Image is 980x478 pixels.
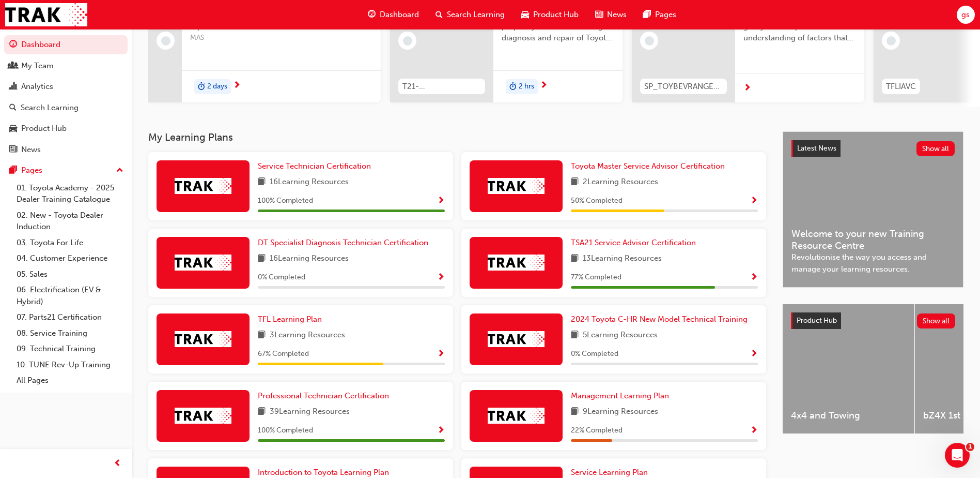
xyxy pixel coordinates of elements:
span: 67 % Completed [258,348,309,360]
img: Trak [175,408,231,424]
span: Latest News [797,144,836,153]
span: Service Learning Plan [571,468,648,477]
span: prev-icon [114,457,121,470]
span: 0 % Completed [571,348,618,360]
a: Product HubShow all [791,312,955,329]
span: gs [961,9,970,21]
span: Introduction to Toyota Learning Plan [258,468,389,477]
img: Trak [175,178,231,194]
a: 03. Toyota For Life [12,235,128,251]
span: 2024 Toyota C-HR New Model Technical Training [571,315,748,324]
span: 2 days [207,81,227,93]
button: Pages [4,161,128,180]
a: news-iconNews [587,4,635,25]
span: guage-icon [368,8,376,21]
span: TFLIAVC [886,81,916,93]
span: TFL Learning Plan [258,315,322,324]
span: 2 hrs [519,81,534,93]
span: 39 Learning Resources [270,406,350,419]
button: Show Progress [750,271,758,284]
span: 22 % Completed [571,425,623,437]
a: Management Learning Plan [571,390,673,402]
a: 01. Toyota Academy - 2025 Dealer Training Catalogue [12,180,128,207]
span: Show Progress [750,197,758,206]
a: Search Learning [4,98,128,117]
span: learningRecordVerb_NONE-icon [161,36,170,46]
span: 16 Learning Resources [270,176,349,189]
a: search-iconSearch Learning [427,4,513,25]
span: Toyota Master Service Advisor Certification [571,161,725,171]
span: duration-icon [509,80,517,94]
span: Service Technician Certification [258,161,371,171]
span: 0 % Completed [258,272,305,283]
img: Trak [488,255,545,271]
h3: My Learning Plans [148,131,766,143]
a: pages-iconPages [635,4,685,25]
a: 10. TUNE Rev-Up Training [12,357,128,373]
span: people-icon [9,62,17,71]
span: 50 % Completed [571,195,623,207]
span: chart-icon [9,82,17,92]
span: news-icon [9,145,17,155]
a: DT Specialist Diagnosis Technician Certification [258,237,432,249]
span: 5 Learning Resources [583,329,658,342]
a: All Pages [12,372,128,389]
span: book-icon [258,406,266,419]
a: 06. Electrification (EV & Hybrid) [12,282,128,309]
a: 2024 Toyota C-HR New Model Technical Training [571,313,752,325]
span: duration-icon [198,80,205,94]
span: DT Specialist Diagnosis Technician Certification [258,238,428,247]
span: SP_TOYBEVRANGE_EL [644,81,723,93]
a: Service Technician Certification [258,160,375,172]
img: Trak [488,331,545,347]
span: News [607,9,627,21]
span: Dashboard [380,9,419,21]
a: TSA21 Service Advisor Certification [571,237,700,249]
div: Pages [21,165,42,176]
span: Show Progress [750,426,758,436]
span: 4x4 and Towing [791,410,906,422]
a: 05. Sales [12,266,128,282]
a: Toyota Master Service Advisor Certification [571,160,729,172]
span: Show Progress [750,350,758,359]
span: book-icon [258,252,266,265]
span: 1 [966,443,974,451]
img: Trak [175,255,231,271]
span: 100 % Completed [258,425,313,437]
span: book-icon [571,406,579,419]
span: pages-icon [9,166,17,175]
span: 3 Learning Resources [270,329,345,342]
a: Latest NewsShow allWelcome to your new Training Resource CentreRevolutionise the way you access a... [783,131,963,288]
div: News [21,144,41,156]
span: search-icon [435,8,443,21]
button: Show Progress [750,195,758,207]
a: car-iconProduct Hub [513,4,587,25]
button: Show Progress [750,348,758,361]
a: Professional Technician Certification [258,390,393,402]
button: Show all [917,313,956,328]
a: News [4,140,128,159]
button: Show Progress [437,195,445,207]
button: Show Progress [437,424,445,437]
img: Trak [488,178,545,194]
span: Product Hub [533,9,579,21]
button: Show Progress [750,424,758,437]
span: 2 Learning Resources [583,176,658,189]
a: Product Hub [4,119,128,138]
span: Product Hub [797,316,837,325]
button: Show Progress [437,348,445,361]
span: car-icon [521,8,529,21]
button: gs [957,6,975,24]
a: guage-iconDashboard [360,4,427,25]
a: Analytics [4,77,128,96]
img: Trak [488,408,545,424]
span: Show Progress [437,350,445,359]
span: 77 % Completed [571,272,621,283]
div: Analytics [21,81,53,93]
a: 04. Customer Experience [12,250,128,266]
button: DashboardMy TeamAnalyticsSearch LearningProduct HubNews [4,33,128,161]
span: 100 % Completed [258,195,313,207]
a: Latest NewsShow all [791,140,955,157]
span: up-icon [116,164,123,177]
